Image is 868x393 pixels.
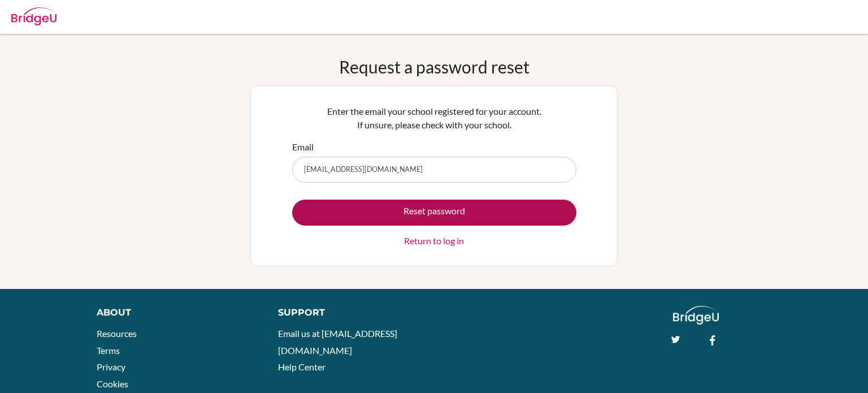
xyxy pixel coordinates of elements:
img: Bridge-U [11,7,57,25]
div: Support [278,306,422,319]
a: Cookies [97,378,128,389]
a: Terms [97,345,120,356]
a: Resources [97,328,137,339]
a: Return to log in [404,234,464,248]
a: Email us at [EMAIL_ADDRESS][DOMAIN_NAME] [278,328,397,356]
div: About [97,306,253,319]
img: logo_white@2x-f4f0deed5e89b7ecb1c2cc34c3e3d731f90f0f143d5ea2071677605dd97b5244.png [673,306,719,325]
p: Enter the email your school registered for your account. If unsure, please check with your school. [292,105,576,132]
a: Privacy [97,361,125,372]
a: Help Center [278,361,325,372]
button: Reset password [292,200,576,226]
label: Email [292,140,314,154]
h1: Request a password reset [339,57,530,77]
